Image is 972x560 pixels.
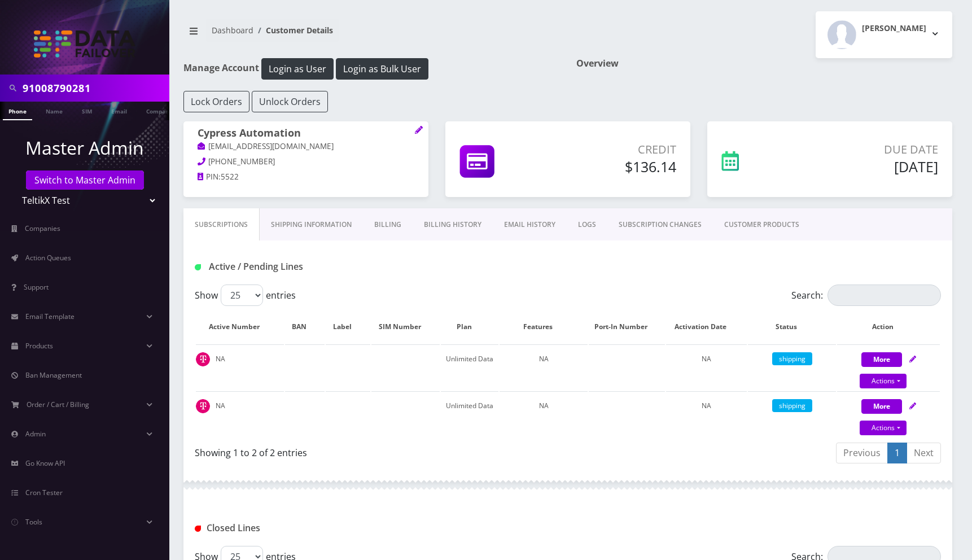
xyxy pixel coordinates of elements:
th: Features: activate to sort column ascending [500,310,588,343]
input: Search in Company [23,77,167,99]
span: Tools [25,517,42,527]
a: Actions [860,374,907,388]
span: NA [702,354,711,364]
th: Port-In Number: activate to sort column ascending [589,310,664,343]
a: Company [141,102,178,119]
button: Login as Bulk User [336,58,428,80]
input: Search: [827,285,941,306]
a: Email [106,102,133,119]
h1: Closed Lines [195,523,432,533]
a: CUSTOMER PRODUCTS [713,208,811,241]
label: Show entries [195,285,296,306]
img: Active / Pending Lines [195,264,201,270]
a: Billing History [413,208,493,241]
td: NA [196,391,284,437]
th: Label: activate to sort column ascending [326,310,370,343]
a: Actions [860,421,907,435]
li: Customer Details [253,24,333,36]
div: Showing 1 to 2 of 2 entries [195,441,559,460]
h1: Active / Pending Lines [195,261,432,272]
a: Next [907,443,941,463]
img: Closed Lines [195,526,201,532]
a: Shipping Information [260,208,363,241]
a: Switch to Master Admin [26,170,144,190]
td: Unlimited Data [441,391,498,437]
th: Plan: activate to sort column ascending [441,310,498,343]
span: Products [25,341,53,351]
span: Cron Tester [25,488,63,497]
button: More [861,399,902,414]
th: Active Number: activate to sort column ascending [196,310,284,343]
a: LOGS [567,208,607,241]
span: shipping [772,399,812,412]
button: [PERSON_NAME] [816,11,952,58]
a: Login as User [259,62,336,74]
button: Login as User [261,58,334,80]
span: Go Know API [25,458,65,468]
button: More [861,352,902,367]
h1: Cypress Automation [198,127,414,141]
td: NA [500,391,588,437]
h1: Overview [576,58,952,69]
a: Name [40,102,68,119]
a: Billing [363,208,413,241]
td: NA [500,344,588,390]
a: 1 [887,443,907,463]
a: SUBSCRIPTION CHANGES [607,208,713,241]
span: [PHONE_NUMBER] [208,156,275,167]
td: Unlimited Data [441,344,498,390]
span: shipping [772,352,812,365]
p: Credit [557,141,676,158]
span: 5522 [221,172,239,182]
span: NA [702,401,711,410]
img: t_img.png [196,399,210,413]
a: Subscriptions [183,208,260,241]
h5: $136.14 [557,158,676,175]
span: Support [24,282,49,292]
h2: [PERSON_NAME] [862,24,926,33]
th: Status: activate to sort column ascending [748,310,836,343]
img: TeltikX Test [34,30,135,58]
nav: breadcrumb [183,19,559,51]
button: Unlock Orders [252,91,328,112]
label: Search: [791,285,941,306]
a: PIN: [198,172,221,183]
th: SIM Number: activate to sort column ascending [371,310,440,343]
span: Admin [25,429,46,439]
a: Dashboard [212,25,253,36]
a: SIM [76,102,98,119]
th: Activation Date: activate to sort column ascending [666,310,747,343]
span: Order / Cart / Billing [27,400,89,409]
span: Ban Management [25,370,82,380]
span: Companies [25,224,60,233]
button: Lock Orders [183,91,249,112]
h5: [DATE] [799,158,938,175]
a: Previous [836,443,888,463]
span: Action Queues [25,253,71,262]
img: t_img.png [196,352,210,366]
th: BAN: activate to sort column ascending [285,310,325,343]
select: Showentries [221,285,263,306]
a: Phone [3,102,32,120]
th: Action: activate to sort column ascending [837,310,940,343]
span: Email Template [25,312,75,321]
p: Due Date [799,141,938,158]
a: Login as Bulk User [336,62,428,74]
td: NA [196,344,284,390]
a: EMAIL HISTORY [493,208,567,241]
a: [EMAIL_ADDRESS][DOMAIN_NAME] [198,141,334,152]
h1: Manage Account [183,58,559,80]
